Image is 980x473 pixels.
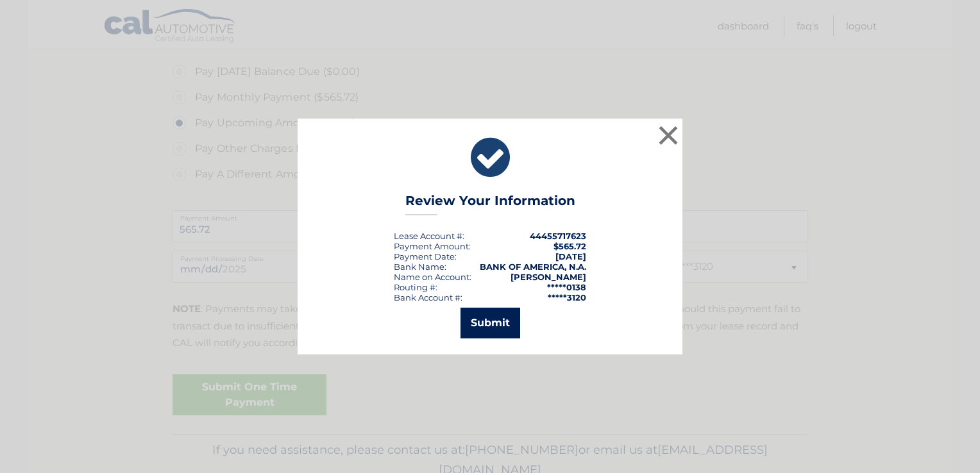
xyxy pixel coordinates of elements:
div: Lease Account #: [394,231,464,241]
div: Name on Account: [394,272,471,282]
strong: [PERSON_NAME] [511,272,586,282]
div: Bank Name: [394,261,446,272]
strong: BANK OF AMERICA, N.A. [480,261,586,272]
div: Routing #: [394,282,437,292]
div: Bank Account #: [394,292,462,303]
button: Submit [460,308,520,338]
span: $565.72 [553,241,586,251]
h3: Review Your Information [405,193,575,215]
span: Payment Date [394,251,455,261]
strong: 44455717623 [530,231,586,241]
button: × [655,122,681,148]
div: Payment Amount: [394,241,471,251]
div: : [394,251,457,261]
span: [DATE] [555,251,586,261]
